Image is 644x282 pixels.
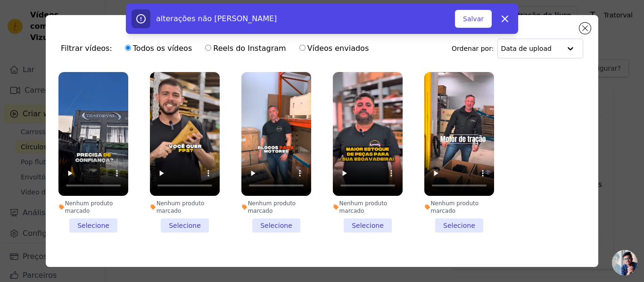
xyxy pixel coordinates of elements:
[65,200,113,214] font: Nenhum produto marcado
[612,250,637,275] a: Bate-papo aberto
[213,44,286,53] font: Reels do Instagram
[463,15,484,23] font: Salvar
[452,45,494,52] font: Ordenar por:
[307,44,369,53] font: Vídeos enviados
[339,200,388,214] font: Nenhum produto marcado
[133,44,192,53] font: Todos os vídeos
[157,200,205,214] font: Nenhum produto marcado
[61,44,112,53] font: Filtrar vídeos:
[431,200,479,214] font: Nenhum produto marcado
[455,10,492,28] button: Salvar
[156,14,277,23] font: alterações não [PERSON_NAME]
[248,200,296,214] font: Nenhum produto marcado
